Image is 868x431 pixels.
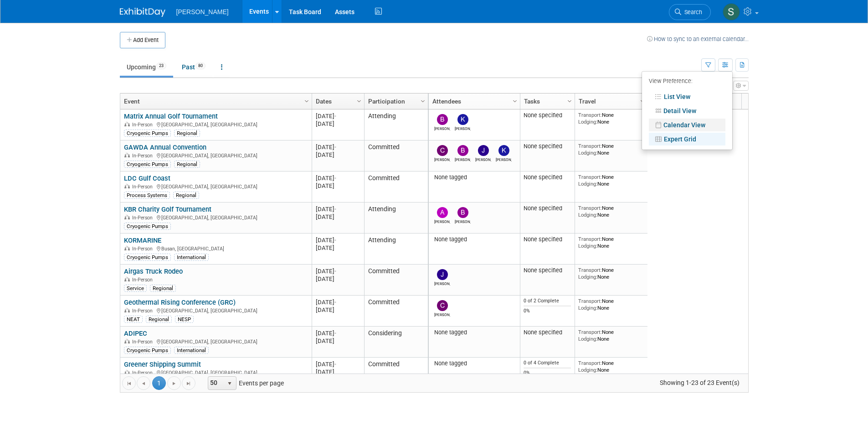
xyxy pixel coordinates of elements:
a: Column Settings [637,93,647,107]
div: International [174,254,209,261]
div: [DATE] [316,151,360,159]
div: None None [578,112,644,125]
a: KBR Charity Golf Tournament [124,205,211,213]
div: None specified [524,112,571,119]
span: Column Settings [355,98,363,105]
div: View Preference: [649,75,725,89]
div: Regional [146,316,172,323]
div: None specified [524,267,571,274]
a: Event [124,93,306,109]
img: In-Person Event [124,370,130,374]
div: [DATE] [316,174,360,182]
span: In-Person [132,215,155,221]
td: Committed [364,296,428,327]
div: Regional [173,192,199,199]
div: [DATE] [316,368,360,376]
span: Transport: [578,267,602,273]
div: [DATE] [316,360,360,368]
span: Go to the first page [125,380,133,387]
img: In-Person Event [124,246,130,250]
a: Airgas Truck Rodeo [124,267,183,275]
span: Go to the previous page [140,380,147,387]
a: Past80 [175,58,212,76]
div: Kevin Shelly [455,125,471,131]
span: - [334,237,336,244]
a: Dates [316,93,358,109]
span: - [334,330,336,337]
div: 0 of 2 Complete [524,298,571,304]
span: - [334,113,336,119]
div: Service [124,285,147,292]
div: None tagged [432,329,516,336]
div: None specified [524,236,571,243]
div: 0% [524,308,571,314]
a: Participation [368,93,422,109]
div: Brad Gholson [455,156,471,162]
img: In-Person Event [124,184,130,188]
div: None specified [524,329,571,336]
img: Charlie Farber [437,300,448,311]
div: None specified [524,143,571,150]
td: Committed [364,358,428,380]
img: Brian Jones [457,207,468,218]
div: Brian Jones [455,218,471,224]
a: Go to the first page [122,376,136,390]
img: Kevin Shelly [457,114,468,125]
td: Considering [364,327,428,358]
div: None None [578,360,644,373]
a: Travel [579,93,642,109]
td: Attending [364,203,428,234]
span: - [334,299,336,306]
div: Cody Patrick [434,156,450,162]
span: Transport: [578,236,602,242]
span: Column Settings [511,98,519,105]
div: Brian Jones [434,125,450,131]
div: None None [578,329,644,342]
div: [DATE] [316,329,360,337]
span: Transport: [578,112,602,118]
div: None specified [524,205,571,212]
div: 0 of 4 Complete [524,360,571,366]
div: None None [578,298,644,311]
span: 23 [156,62,166,69]
div: [DATE] [316,275,360,283]
img: In-Person Event [124,153,130,157]
a: Go to the next page [167,376,181,390]
img: Kevin Dilling [498,145,509,156]
div: [DATE] [316,236,360,244]
a: Search [669,4,711,20]
div: Regional [174,161,200,168]
img: Jerrod Ousley [437,269,448,280]
span: [PERSON_NAME] [176,8,229,16]
span: Column Settings [566,98,573,105]
span: - [334,361,336,368]
span: Lodging: [578,367,597,373]
span: Lodging: [578,336,597,342]
div: [DATE] [316,112,360,120]
span: 80 [195,62,205,69]
div: Busan, [GEOGRAPHIC_DATA] [124,244,308,252]
span: In-Person [132,308,155,314]
span: In-Person [132,184,155,190]
div: None tagged [432,236,516,243]
a: Tasks [524,93,569,109]
span: - [334,144,336,151]
span: Lodging: [578,243,597,249]
a: Column Settings [565,93,575,107]
span: In-Person [132,122,155,128]
div: 0% [524,370,571,376]
span: Go to the next page [170,380,178,387]
a: Go to the last page [182,376,195,390]
img: ExhibitDay [120,8,165,17]
div: [DATE] [316,205,360,213]
div: [GEOGRAPHIC_DATA], [GEOGRAPHIC_DATA] [124,151,308,159]
div: None None [578,174,644,187]
img: Cody Patrick [437,145,448,156]
img: In-Person Event [124,277,130,281]
a: KORMARINE [124,236,161,244]
div: International [174,347,209,354]
a: Geothermal Rising Conference (GRC) [124,298,236,306]
a: Go to the previous page [137,376,150,390]
div: [DATE] [316,213,360,221]
a: Attendees [432,93,514,109]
